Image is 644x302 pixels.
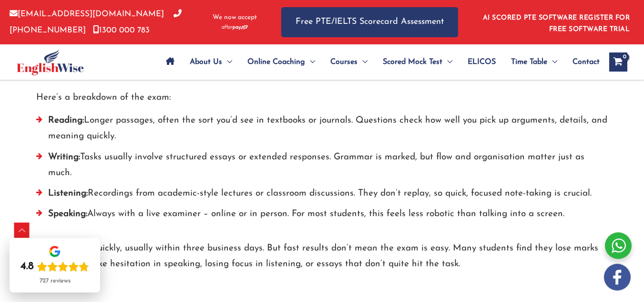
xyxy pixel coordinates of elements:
[565,45,600,79] a: Contact
[158,45,600,79] nav: Site Navigation: Main Menu
[20,260,89,273] div: Rating: 4.8 out of 5
[503,45,565,79] a: Time TableMenu Toggle
[48,116,84,125] strong: Reading:
[36,186,608,206] li: Recordings from academic-style lectures or classroom discussions. They don’t replay, so quick, fo...
[36,240,608,272] p: Results come quickly, usually within three business days. But fast results don’t mean the exam is...
[383,45,442,79] span: Scored Mock Test
[17,49,84,75] img: cropped-ew-logo
[10,10,182,34] a: [PHONE_NUMBER]
[323,45,375,79] a: CoursesMenu Toggle
[93,26,150,34] a: 1300 000 783
[247,45,305,79] span: Online Coaching
[36,206,608,227] li: Always with a live examiner – online or in person. For most students, this feels less robotic tha...
[36,149,608,186] li: Tasks usually involve structured essays or extended responses. Grammar is marked, but flow and or...
[48,189,88,198] strong: Listening:
[477,7,634,38] aside: Header Widget 1
[330,45,358,79] span: Courses
[240,45,323,79] a: Online CoachingMenu Toggle
[190,45,222,79] span: About Us
[20,260,34,273] div: 4.8
[442,45,452,79] span: Menu Toggle
[483,14,630,33] a: AI SCORED PTE SOFTWARE REGISTER FOR FREE SOFTWARE TRIAL
[222,45,232,79] span: Menu Toggle
[213,13,257,22] span: We now accept
[609,52,627,72] a: View Shopping Cart, empty
[468,45,496,79] span: ELICOS
[222,25,248,30] img: Afterpay-Logo
[358,45,368,79] span: Menu Toggle
[511,45,547,79] span: Time Table
[36,113,608,149] li: Longer passages, often the sort you’d see in textbooks or journals. Questions check how well you ...
[375,45,460,79] a: Scored Mock TestMenu Toggle
[10,10,164,18] a: [EMAIL_ADDRESS][DOMAIN_NAME]
[547,45,557,79] span: Menu Toggle
[572,45,600,79] span: Contact
[182,45,240,79] a: About UsMenu Toggle
[281,7,458,37] a: Free PTE/IELTS Scorecard Assessment
[460,45,503,79] a: ELICOS
[48,153,80,162] strong: Writing:
[305,45,315,79] span: Menu Toggle
[40,277,71,285] div: 727 reviews
[604,264,631,291] img: white-facebook.png
[36,90,608,105] p: Here’s a breakdown of the exam:
[48,209,87,219] strong: Speaking:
